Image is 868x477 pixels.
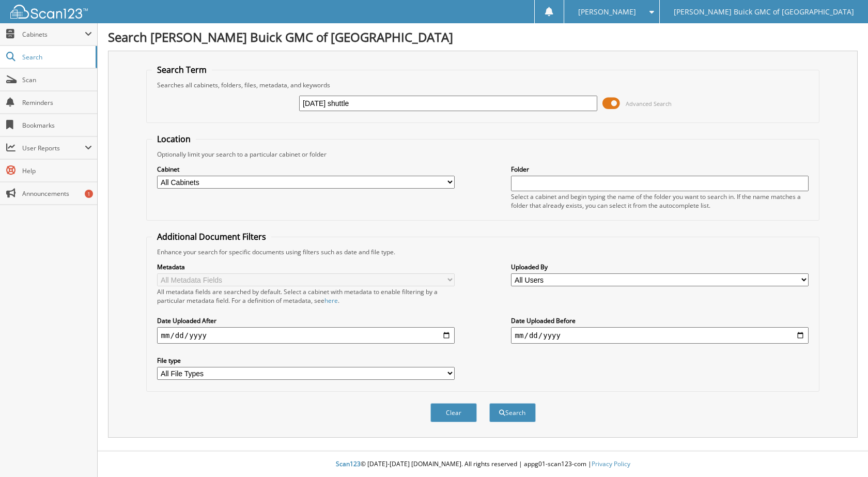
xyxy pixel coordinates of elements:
[592,459,630,468] a: Privacy Policy
[157,316,455,325] label: Date Uploaded After
[22,121,92,130] span: Bookmarks
[324,296,338,305] a: here
[85,190,93,198] div: 1
[152,133,196,145] legend: Location
[157,165,455,174] label: Cabinet
[626,100,672,107] span: Advanced Search
[157,287,455,305] div: All metadata fields are searched by default. Select a cabinet with metadata to enable filtering b...
[157,327,455,344] input: start
[22,166,92,175] span: Help
[152,248,814,256] div: Enhance your search for specific documents using filters such as date and file type.
[489,403,536,422] button: Search
[22,98,92,107] span: Reminders
[336,459,361,468] span: Scan123
[152,150,814,159] div: Optionally limit your search to a particular cabinet or folder
[108,28,858,45] h1: Search [PERSON_NAME] Buick GMC of [GEOGRAPHIC_DATA]
[152,64,212,75] legend: Search Term
[674,9,854,15] span: [PERSON_NAME] Buick GMC of [GEOGRAPHIC_DATA]
[430,403,477,422] button: Clear
[578,9,636,15] span: [PERSON_NAME]
[511,192,809,210] div: Select a cabinet and begin typing the name of the folder you want to search in. If the name match...
[22,30,85,39] span: Cabinets
[22,75,92,84] span: Scan
[152,231,271,242] legend: Additional Document Filters
[22,53,90,61] span: Search
[10,5,88,19] img: scan123-logo-white.svg
[22,189,92,198] span: Announcements
[511,316,809,325] label: Date Uploaded Before
[152,81,814,89] div: Searches all cabinets, folders, files, metadata, and keywords
[22,144,85,152] span: User Reports
[511,327,809,344] input: end
[511,165,809,174] label: Folder
[157,263,455,271] label: Metadata
[511,263,809,271] label: Uploaded By
[98,452,868,477] div: © [DATE]-[DATE] [DOMAIN_NAME]. All rights reserved | appg01-scan123-com |
[157,356,455,365] label: File type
